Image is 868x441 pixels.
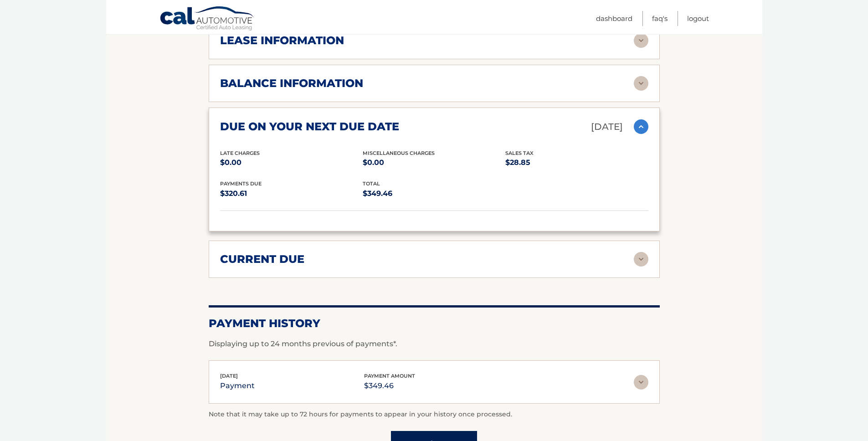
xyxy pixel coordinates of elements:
p: $0.00 [220,156,363,169]
p: $320.61 [220,187,363,200]
p: $349.46 [363,187,505,200]
p: $28.85 [505,156,648,169]
p: $349.46 [364,379,415,392]
span: Late Charges [220,150,260,156]
span: total [363,180,380,187]
img: accordion-rest.svg [634,375,648,390]
h2: current due [220,252,304,266]
p: [DATE] [591,119,623,135]
span: [DATE] [220,373,238,379]
span: Miscellaneous Charges [363,150,435,156]
p: $0.00 [363,156,505,169]
img: accordion-rest.svg [634,76,648,91]
img: accordion-rest.svg [634,33,648,48]
a: Cal Automotive [159,6,255,32]
img: accordion-rest.svg [634,252,648,267]
span: payment amount [364,373,415,379]
a: FAQ's [652,11,668,26]
h2: balance information [220,77,363,90]
a: Dashboard [596,11,632,26]
p: Note that it may take up to 72 hours for payments to appear in your history once processed. [209,409,660,420]
a: Logout [687,11,709,26]
h2: Payment History [209,317,660,330]
span: Sales Tax [505,150,534,156]
span: Payments Due [220,180,262,187]
img: accordion-active.svg [634,119,648,134]
h2: due on your next due date [220,120,399,133]
h2: lease information [220,34,344,47]
p: payment [220,379,255,392]
p: Displaying up to 24 months previous of payments*. [209,338,660,349]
